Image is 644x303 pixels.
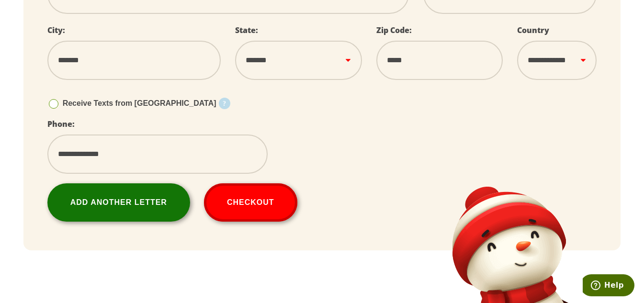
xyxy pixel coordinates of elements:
[47,25,65,35] label: City:
[63,99,216,107] span: Receive Texts from [GEOGRAPHIC_DATA]
[517,25,549,35] label: Country
[376,25,412,35] label: Zip Code:
[235,25,258,35] label: State:
[47,119,75,129] label: Phone:
[47,183,190,222] a: Add Another Letter
[204,183,297,222] button: Checkout
[583,274,634,298] iframe: Opens a widget where you can find more information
